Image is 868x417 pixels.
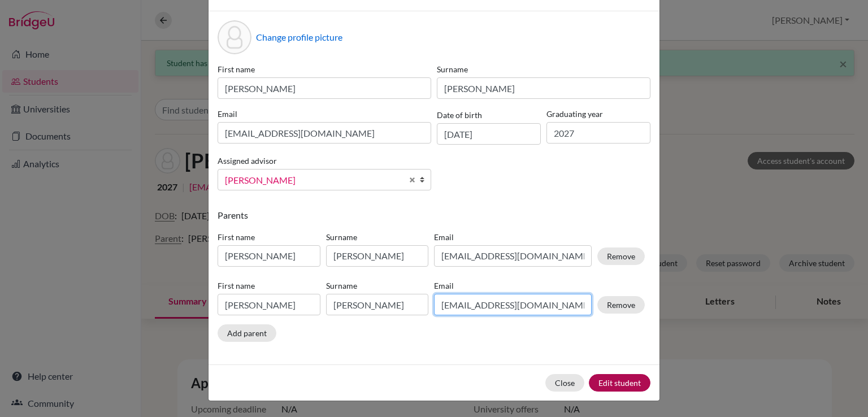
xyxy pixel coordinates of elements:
[326,280,429,292] label: Surname
[218,155,277,167] label: Assigned advisor
[218,324,276,342] button: Add parent
[434,231,592,243] label: Email
[225,173,402,188] span: [PERSON_NAME]
[437,63,650,75] label: Surname
[545,374,584,392] button: Close
[434,280,592,292] label: Email
[218,280,320,292] label: First name
[546,108,650,120] label: Graduating year
[597,296,645,314] button: Remove
[589,374,650,392] button: Edit student
[326,231,429,243] label: Surname
[218,20,251,54] div: Profile picture
[437,109,482,121] label: Date of birth
[218,231,320,243] label: First name
[597,247,645,265] button: Remove
[218,108,431,120] label: Email
[218,63,431,75] label: First name
[437,123,541,145] input: dd/mm/yyyy
[218,208,650,222] p: Parents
